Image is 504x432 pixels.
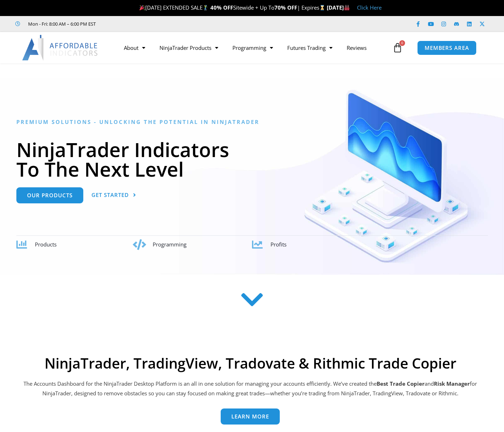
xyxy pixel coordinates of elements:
img: 🎉 [140,5,145,10]
span: 0 [399,40,405,46]
a: MEMBERS AREA [417,41,477,55]
a: Programming [225,40,280,56]
a: Get Started [91,187,136,203]
span: [DATE] EXTENDED SALE Sitewide + Up To | Expires [138,4,326,11]
a: Futures Trading [280,40,340,56]
nav: Menu [117,40,391,56]
iframe: Customer reviews powered by Trustpilot [106,20,212,27]
strong: [DATE] [327,4,350,11]
span: Programming [153,241,187,248]
span: Profits [271,241,287,248]
span: MEMBERS AREA [425,45,469,51]
a: Our Products [16,187,83,203]
img: ⌛ [320,5,325,10]
a: 0 [382,37,413,58]
h2: NinjaTrader, TradingView, Tradovate & Rithmic Trade Copier [22,355,478,372]
a: NinjaTrader Products [152,40,225,56]
strong: Risk Manager [434,380,470,387]
h1: NinjaTrader Indicators To The Next Level [16,140,488,179]
span: Products [35,241,57,248]
a: Learn more [221,408,280,425]
span: Our Products [27,193,73,198]
a: About [117,40,152,56]
a: Click Here [357,4,382,11]
strong: 70% OFF [274,4,297,11]
img: 🏌️‍♂️ [203,5,208,10]
span: Learn more [231,414,269,419]
h6: Premium Solutions - Unlocking the Potential in NinjaTrader [16,119,488,125]
img: LogoAI | Affordable Indicators – NinjaTrader [22,35,99,61]
p: The Accounts Dashboard for the NinjaTrader Desktop Platform is an all in one solution for managin... [22,379,478,399]
strong: 40% OFF [210,4,233,11]
img: 🏭 [344,5,350,10]
a: Reviews [340,40,374,56]
span: Mon - Fri: 8:00 AM – 6:00 PM EST [26,20,96,28]
b: Best Trade Copier [377,380,425,387]
span: Get Started [91,192,129,198]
